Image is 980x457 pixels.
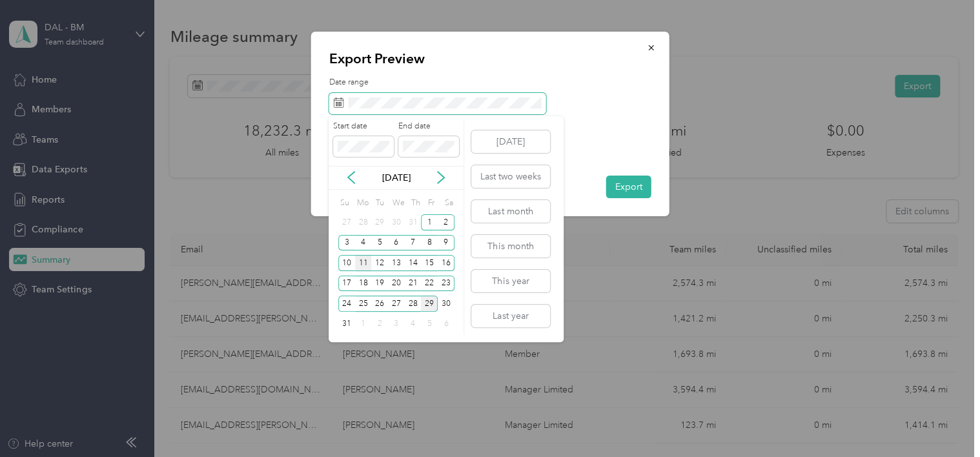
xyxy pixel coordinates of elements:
div: 24 [338,296,355,312]
button: Last two weeks [471,165,550,188]
label: Start date [333,121,394,132]
button: [DATE] [471,130,550,153]
div: 16 [438,255,454,271]
div: 17 [338,276,355,292]
div: 8 [421,235,438,251]
div: 18 [355,276,372,292]
div: 13 [388,255,405,271]
div: 26 [371,296,388,312]
button: Last month [471,200,550,223]
div: Mo [355,194,369,212]
label: Date range [329,77,651,88]
div: 30 [438,296,454,312]
div: 1 [355,316,372,332]
div: 12 [371,255,388,271]
div: 15 [421,255,438,271]
button: This month [471,235,550,258]
div: We [390,194,405,212]
div: 30 [388,214,405,230]
div: 10 [338,255,355,271]
div: 2 [371,316,388,332]
div: 3 [338,235,355,251]
div: 25 [355,296,372,312]
div: 4 [355,235,372,251]
div: 9 [438,235,454,251]
div: 5 [371,235,388,251]
p: Export Preview [329,50,651,68]
div: 31 [338,316,355,332]
iframe: Everlance-gr Chat Button Frame [908,385,980,457]
div: 6 [438,316,454,332]
div: 19 [371,276,388,292]
div: 4 [405,316,422,332]
button: Export [606,176,651,198]
div: 21 [405,276,422,292]
div: 1 [421,214,438,230]
div: 22 [421,276,438,292]
button: This year [471,270,550,292]
label: End date [398,121,459,132]
div: Fr [425,194,438,212]
div: 28 [405,296,422,312]
div: 5 [421,316,438,332]
div: 27 [388,296,405,312]
button: Last year [471,305,550,327]
div: 28 [355,214,372,230]
div: 2 [438,214,454,230]
div: 20 [388,276,405,292]
div: 27 [338,214,355,230]
div: 11 [355,255,372,271]
div: 3 [388,316,405,332]
div: 6 [388,235,405,251]
div: Su [338,194,351,212]
div: 7 [405,235,422,251]
p: [DATE] [369,171,424,185]
div: Th [409,194,421,212]
div: 23 [438,276,454,292]
div: Tu [373,194,385,212]
div: 31 [405,214,422,230]
div: 29 [371,214,388,230]
div: 29 [421,296,438,312]
div: 14 [405,255,422,271]
div: Sa [442,194,454,212]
